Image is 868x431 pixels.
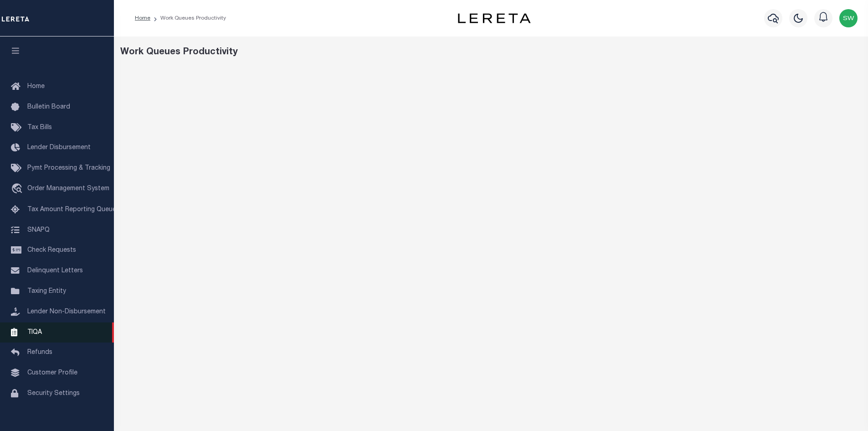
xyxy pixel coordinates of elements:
span: Customer Profile [27,370,77,376]
span: Delinquent Letters [27,268,83,274]
span: SNAPQ [27,227,50,233]
span: Pymt Processing & Tracking [27,165,110,171]
span: Tax Amount Reporting Queue [27,207,116,213]
span: Lender Non-Disbursement [27,309,106,315]
a: Home [135,16,150,21]
span: Bulletin Board [27,104,70,110]
i: travel_explore [11,183,26,195]
span: Taxing Entity [27,288,66,295]
span: Refunds [27,349,52,356]
span: Order Management System [27,186,109,192]
span: Tax Bills [27,125,52,131]
span: TIQA [27,329,42,335]
img: svg+xml;base64,PHN2ZyB4bWxucz0iaHR0cDovL3d3dy53My5vcmcvMjAwMC9zdmciIHBvaW50ZXItZXZlbnRzPSJub25lIi... [839,9,858,27]
span: Home [27,83,45,90]
img: logo-dark.svg [458,13,531,23]
span: Lender Disbursement [27,145,91,151]
span: Security Settings [27,390,80,397]
li: Work Queues Productivity [150,14,226,22]
span: Check Requests [27,247,76,254]
div: Work Queues Productivity [120,46,862,59]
